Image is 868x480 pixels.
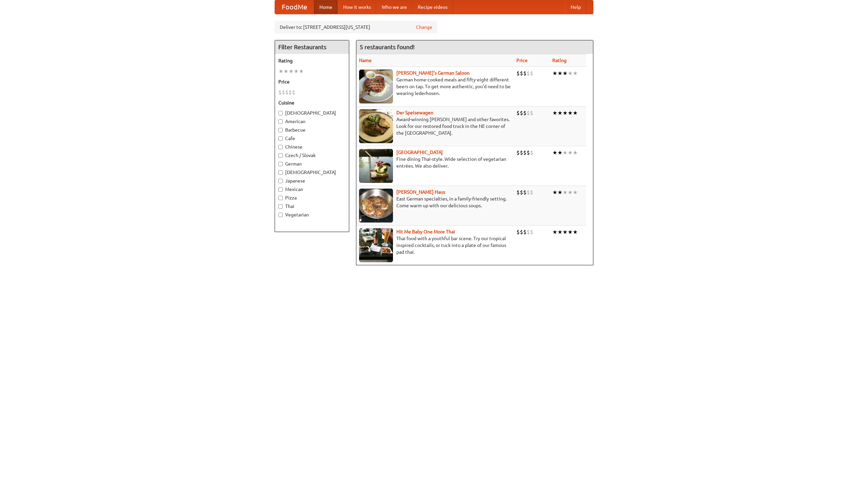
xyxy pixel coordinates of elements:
img: esthers.jpg [359,70,393,103]
li: $ [516,70,520,77]
p: Fine dining Thai-style. Wide selection of vegetarian entrées. We also deliver. [359,156,511,169]
li: $ [520,149,523,156]
input: Thai [278,204,283,209]
li: ★ [573,228,578,236]
li: ★ [557,109,563,117]
h5: Cuisine [278,99,346,106]
p: Award-winning [PERSON_NAME] and other favorites. Look for our restored food truck in the NE corne... [359,116,511,136]
a: Recipe videos [412,0,453,14]
li: ★ [573,109,578,117]
li: ★ [563,70,568,77]
li: ★ [568,70,573,77]
li: $ [527,70,530,77]
label: Barbecue [278,127,346,133]
li: $ [530,70,533,77]
li: ★ [573,70,578,77]
input: Mexican [278,187,283,192]
li: ★ [568,189,573,196]
a: Price [516,58,528,63]
img: speisewagen.jpg [359,109,393,143]
label: Czech / Slovak [278,152,346,159]
a: [PERSON_NAME]'s German Saloon [396,70,470,76]
input: Barbecue [278,128,283,132]
li: $ [530,149,533,156]
label: Pizza [278,194,346,201]
li: ★ [552,70,557,77]
li: $ [523,189,527,196]
li: $ [527,149,530,156]
li: $ [530,189,533,196]
li: $ [516,189,520,196]
li: $ [520,109,523,117]
li: ★ [552,149,557,156]
a: Rating [552,58,567,63]
label: Thai [278,203,346,210]
label: Mexican [278,186,346,193]
a: Who we are [376,0,412,14]
a: Home [314,0,338,14]
li: ★ [557,70,563,77]
img: satay.jpg [359,149,393,183]
li: ★ [557,228,563,236]
li: $ [520,189,523,196]
li: ★ [557,149,563,156]
b: [GEOGRAPHIC_DATA] [396,150,443,155]
a: Name [359,58,372,63]
li: ★ [573,149,578,156]
h4: Filter Restaurants [275,40,349,54]
li: ★ [299,68,304,75]
label: Cafe [278,135,346,142]
a: Hit Me Baby One More Thai [396,229,455,234]
li: ★ [552,228,557,236]
img: babythai.jpg [359,228,393,262]
li: $ [523,228,527,236]
li: ★ [573,189,578,196]
label: [DEMOGRAPHIC_DATA] [278,110,346,116]
li: $ [278,89,282,96]
input: Vegetarian [278,213,283,217]
input: Cafe [278,136,283,141]
li: ★ [563,189,568,196]
a: Der Speisewagen [396,110,433,115]
li: $ [530,228,533,236]
li: $ [289,89,292,96]
li: $ [530,109,533,117]
li: ★ [552,189,557,196]
input: American [278,119,283,124]
input: [DEMOGRAPHIC_DATA] [278,170,283,175]
input: Chinese [278,145,283,149]
li: $ [520,70,523,77]
li: $ [282,89,285,96]
li: $ [527,109,530,117]
h5: Price [278,78,346,85]
li: ★ [568,149,573,156]
li: $ [523,149,527,156]
div: Deliver to: [STREET_ADDRESS][US_STATE] [275,21,437,33]
li: ★ [568,109,573,117]
li: $ [285,89,289,96]
label: American [278,118,346,125]
input: Czech / Slovak [278,153,283,158]
li: ★ [278,68,283,75]
label: Japanese [278,177,346,184]
a: Change [416,24,432,31]
li: $ [292,89,295,96]
li: ★ [283,68,289,75]
p: German home-cooked meals and fifty-eight different beers on tap. To get more authentic, you'd nee... [359,76,511,97]
li: ★ [563,109,568,117]
li: ★ [563,149,568,156]
label: [DEMOGRAPHIC_DATA] [278,169,346,176]
label: Vegetarian [278,211,346,218]
li: $ [527,228,530,236]
img: kohlhaus.jpg [359,189,393,223]
li: $ [516,149,520,156]
label: German [278,160,346,167]
a: [PERSON_NAME] Haus [396,189,445,195]
p: East German specialties, in a family-friendly setting. Come warm up with our delicious soups. [359,195,511,209]
li: $ [516,228,520,236]
li: $ [523,109,527,117]
h5: Rating [278,57,346,64]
